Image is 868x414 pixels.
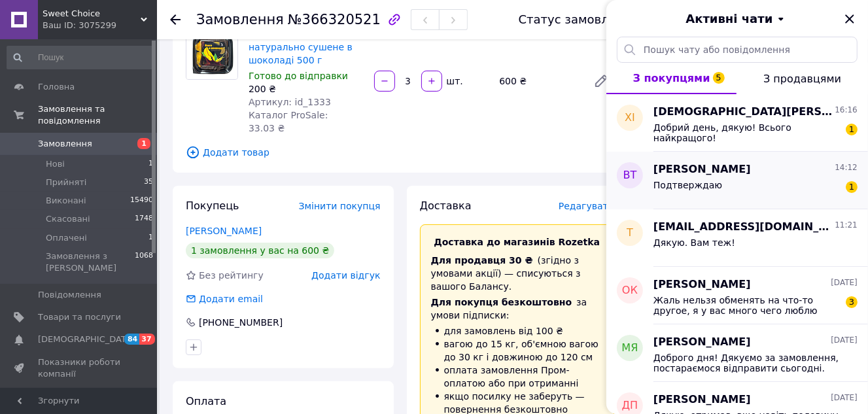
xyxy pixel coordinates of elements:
[625,111,635,126] span: ХІ
[653,220,832,235] span: [EMAIL_ADDRESS][DOMAIN_NAME]
[311,270,380,281] span: Додати відгук
[653,105,832,120] span: [DEMOGRAPHIC_DATA][PERSON_NAME]
[46,213,90,225] span: Скасовані
[249,71,348,81] span: Готово до відправки
[519,13,639,26] div: Статус замовлення
[144,177,153,188] span: 35
[43,20,157,31] div: Ваш ID: 3075299
[38,311,121,323] span: Товари та послуги
[431,254,604,293] div: (згідно з умовами акції) — списуються з вашого Балансу.
[288,12,381,27] span: №366320521
[124,334,139,345] span: 84
[622,398,638,413] span: ДП
[135,213,153,225] span: 1748
[588,68,614,94] a: Редагувати
[737,63,868,94] button: З продавцями
[627,226,633,241] span: t
[139,334,154,345] span: 37
[622,283,638,298] span: ОК
[643,10,831,27] button: Активні чати
[713,72,725,84] span: 5
[831,335,858,346] span: [DATE]
[831,277,858,288] span: [DATE]
[653,353,839,373] span: Доброго дня! Дякуємо за замовлення, постараємося відправити сьогодні. Гарного Вам дня!
[846,181,858,193] span: 1
[184,292,264,305] div: Додати email
[831,392,858,404] span: [DATE]
[443,75,464,88] div: шт.
[431,296,604,322] div: за умови підписки:
[38,289,101,301] span: Повідомлення
[653,335,751,350] span: [PERSON_NAME]
[198,292,264,305] div: Додати email
[653,122,839,143] span: Добрий день, дякую! Всього найкращого!
[186,199,239,212] span: Покупець
[186,226,262,236] a: [PERSON_NAME]
[431,255,533,266] span: Для продавця 30 ₴
[186,243,334,258] div: 1 замовлення у вас на 600 ₴
[653,392,751,407] span: [PERSON_NAME]
[196,12,284,27] span: Замовлення
[420,199,472,212] span: Доставка
[186,395,226,407] span: Оплата
[186,28,237,79] img: Манго FoodBoom натурально сушене в шоколаді 500 г
[622,341,638,356] span: МЯ
[38,138,92,150] span: Замовлення
[763,73,841,85] span: З продавцями
[431,324,604,337] li: для замовлень від 100 ₴
[835,220,858,231] span: 11:21
[653,162,751,177] span: [PERSON_NAME]
[130,195,153,207] span: 15490
[842,11,858,27] button: Закрити
[434,237,600,247] span: Доставка до магазинів Rozetka
[431,337,604,364] li: вагою до 15 кг, об'ємною вагою до 30 кг і довжиною до 120 см
[46,195,86,207] span: Виконані
[686,10,773,27] span: Активні чати
[46,158,65,170] span: Нові
[623,168,637,183] span: ВТ
[46,250,135,274] span: Замовлення з [PERSON_NAME]
[653,180,722,190] span: Подтверждаю
[43,8,141,20] span: Sweet Choice
[137,138,150,149] span: 1
[606,63,737,94] button: З покупцями5
[494,72,583,90] div: 600 ₴
[170,13,181,26] div: Повернутися назад
[38,103,157,127] span: Замовлення та повідомлення
[606,152,868,209] button: ВТ[PERSON_NAME]14:12Подтверждаю1
[249,110,328,133] span: Каталог ProSale: 33.03 ₴
[249,82,364,95] div: 200 ₴
[198,316,284,329] div: [PHONE_NUMBER]
[617,37,858,63] input: Пошук чату або повідомлення
[846,296,858,308] span: 3
[606,267,868,324] button: ОК[PERSON_NAME][DATE]Жаль нельзя обменять на что-то другое, я у вас много чего люблю3
[835,162,858,173] span: 14:12
[633,72,710,84] span: З покупцями
[835,105,858,116] span: 16:16
[606,94,868,152] button: ХІ[DEMOGRAPHIC_DATA][PERSON_NAME]16:16Добрий день, дякую! Всього найкращого!1
[148,232,153,244] span: 1
[7,46,154,69] input: Пошук
[38,356,121,380] span: Показники роботи компанії
[606,324,868,382] button: МЯ[PERSON_NAME][DATE]Доброго дня! Дякуємо за замовлення, постараємося відправити сьогодні. Гарног...
[431,297,572,307] span: Для покупця безкоштовно
[606,209,868,267] button: t[EMAIL_ADDRESS][DOMAIN_NAME]11:21Дякую. Вам теж!
[653,295,839,316] span: Жаль нельзя обменять на что-то другое, я у вас много чего люблю
[135,250,153,274] span: 1068
[38,334,135,345] span: [DEMOGRAPHIC_DATA]
[299,201,381,211] span: Змінити покупця
[653,277,751,292] span: [PERSON_NAME]
[249,29,353,65] a: Манго FoodBoom натурально сушене в шоколаді 500 г
[199,270,264,281] span: Без рейтингу
[559,201,614,211] span: Редагувати
[431,364,604,390] li: оплата замовлення Пром-оплатою або при отриманні
[38,81,75,93] span: Головна
[249,97,331,107] span: Артикул: id_1333
[46,232,87,244] span: Оплачені
[46,177,86,188] span: Прийняті
[653,237,735,248] span: Дякую. Вам теж!
[148,158,153,170] span: 1
[186,145,614,160] span: Додати товар
[846,124,858,135] span: 1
